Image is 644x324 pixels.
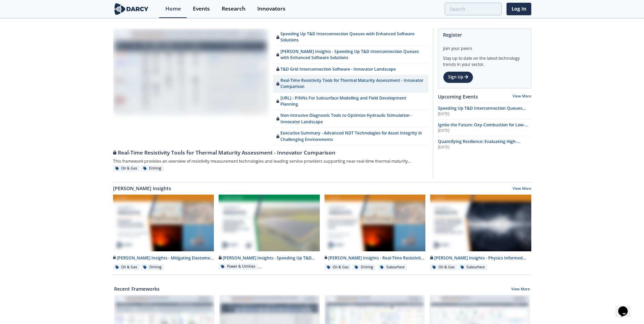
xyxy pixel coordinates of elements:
div: Register [443,29,526,41]
div: Power & Utilities [219,264,258,270]
div: This framework provides an overview of resistivity measurement technologies and leading service p... [113,157,428,165]
img: logo-wide.svg [113,3,150,15]
span: Speeding Up T&D Interconnection Queues with Enhanced Software Solutions [438,105,526,117]
div: Research [222,6,245,12]
a: [PERSON_NAME] Insights [113,185,171,192]
div: Drilling [141,165,164,172]
a: T&D Grid Interconnection Software - Innovator Landscape [273,64,428,75]
a: View More [513,186,531,192]
div: Subsurface [458,264,487,270]
div: Drilling [141,264,164,270]
a: Upcoming Events [438,93,478,100]
a: Log In [507,3,531,15]
a: Ignite the Future: Oxy-Combustion for Low-Carbon Power [DATE] [438,122,531,133]
div: Subsurface [378,264,407,270]
a: [URL] - PINNs For Subsurface Modelling and Field Development Planning [273,93,428,110]
a: View More [513,94,531,98]
div: Join your peers [443,41,526,52]
a: Darcy Insights - Real-Time Resistivity Tools for Thermal Maturity Assessment in Unconventional Pl... [322,194,428,271]
div: Innovators [257,6,286,12]
div: Oil & Gas [325,264,351,270]
iframe: chat widget [615,297,637,317]
div: [PERSON_NAME] Insights - Real-Time Resistivity Tools for Thermal Maturity Assessment in Unconvent... [325,255,426,261]
div: [PERSON_NAME] Insights - Speeding Up T&D Interconnection Queues with Enhanced Software Solutions [219,255,320,261]
div: Real-Time Resistivity Tools for Thermal Maturity Assessment - Innovator Comparison [113,149,428,157]
div: Drilling [352,264,375,270]
input: Advanced Search [445,3,502,15]
div: Oil & Gas [113,264,140,270]
a: Darcy Insights - Physics Informed Neural Networks to Accelerate Subsurface Scenario Analysis prev... [428,194,534,271]
div: [PERSON_NAME] Insights - Mitigating Elastomer Swelling Issue in Downhole Drilling Mud Motors [113,255,214,261]
a: Darcy Insights - Mitigating Elastomer Swelling Issue in Downhole Drilling Mud Motors preview [PER... [111,194,217,271]
div: Speeding Up T&D Interconnection Queues with Enhanced Software Solutions [276,31,424,43]
a: Sign Up [443,71,473,83]
div: Stay up to date on the latest technology trends in your sector. [443,52,526,68]
div: Home [165,6,181,12]
div: [PERSON_NAME] Insights - Physics Informed Neural Networks to Accelerate Subsurface Scenario Analysis [430,255,531,261]
a: Recent Frameworks [114,285,160,292]
span: Ignite the Future: Oxy-Combustion for Low-Carbon Power [438,122,528,134]
a: Darcy Insights - Speeding Up T&D Interconnection Queues with Enhanced Software Solutions preview ... [216,194,322,271]
a: Real-Time Resistivity Tools for Thermal Maturity Assessment - Innovator Comparison [113,145,428,157]
div: [DATE] [438,145,531,150]
a: Executive Summary - Advanced NDT Technologies for Asset Integrity in Challenging Environments [273,128,428,145]
a: Speeding Up T&D Interconnection Queues with Enhanced Software Solutions [273,29,428,46]
div: Events [193,6,210,12]
div: Oil & Gas [430,264,457,270]
a: Non-Intrusive Diagnostic Tools to Optimize Hydraulic Stimulation - Innovator Landscape [273,110,428,128]
span: Quantifying Resilience: Evaluating High-Impact, Low-Frequency (HILF) Events [438,139,520,150]
a: [PERSON_NAME] Insights - Speeding Up T&D Interconnection Queues with Enhanced Software Solutions [273,46,428,64]
div: [DATE] [438,128,531,133]
a: Speeding Up T&D Interconnection Queues with Enhanced Software Solutions [DATE] [438,105,531,117]
a: Real-Time Resistivity Tools for Thermal Maturity Assessment - Innovator Comparison [273,75,428,93]
div: [DATE] [438,111,531,117]
div: Oil & Gas [113,165,140,172]
a: Quantifying Resilience: Evaluating High-Impact, Low-Frequency (HILF) Events [DATE] [438,139,531,150]
a: View More [511,287,530,293]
